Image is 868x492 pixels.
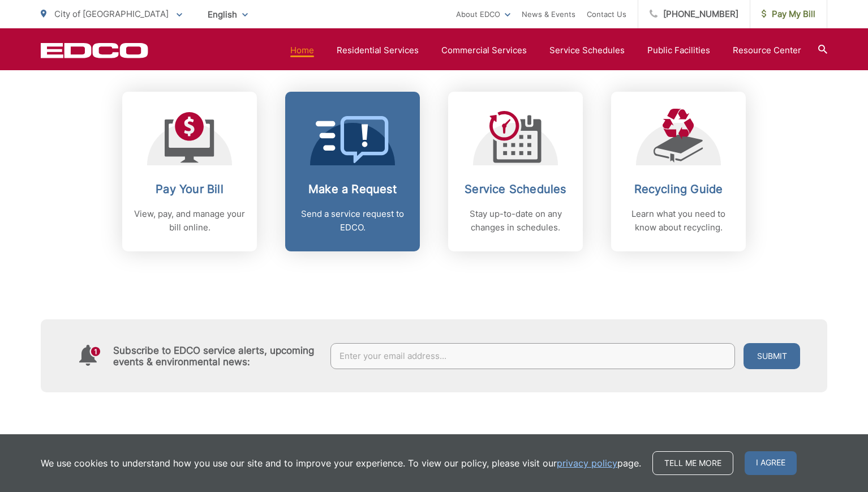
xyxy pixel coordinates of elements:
[622,182,734,196] h2: Recycling Guide
[647,44,710,57] a: Public Facilities
[337,44,419,57] a: Residential Services
[297,182,409,196] h2: Make a Request
[733,44,801,57] a: Resource Center
[41,42,148,58] a: EDCD logo. Return to the homepage.
[448,92,583,251] a: Service Schedules Stay up-to-date on any changes in schedules.
[290,44,314,57] a: Home
[611,92,746,251] a: Recycling Guide Learn what you need to know about recycling.
[456,7,510,21] a: About EDCO
[54,8,169,19] span: City of [GEOGRAPHIC_DATA]
[134,207,246,234] p: View, pay, and manage your bill online.
[549,44,625,57] a: Service Schedules
[762,7,815,21] span: Pay My Bill
[459,207,571,234] p: Stay up-to-date on any changes in schedules.
[285,92,420,251] a: Make a Request Send a service request to EDCO.
[459,182,571,196] h2: Service Schedules
[522,7,575,21] a: News & Events
[652,451,733,475] a: Tell me more
[622,207,734,234] p: Learn what you need to know about recycling.
[199,5,256,24] span: English
[41,456,641,470] p: We use cookies to understand how you use our site and to improve your experience. To view our pol...
[441,44,527,57] a: Commercial Services
[122,92,257,251] a: Pay Your Bill View, pay, and manage your bill online.
[297,207,409,234] p: Send a service request to EDCO.
[557,456,617,470] a: privacy policy
[587,7,626,21] a: Contact Us
[134,182,246,196] h2: Pay Your Bill
[330,343,736,369] input: Enter your email address...
[113,345,319,367] h4: Subscribe to EDCO service alerts, upcoming events & environmental news:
